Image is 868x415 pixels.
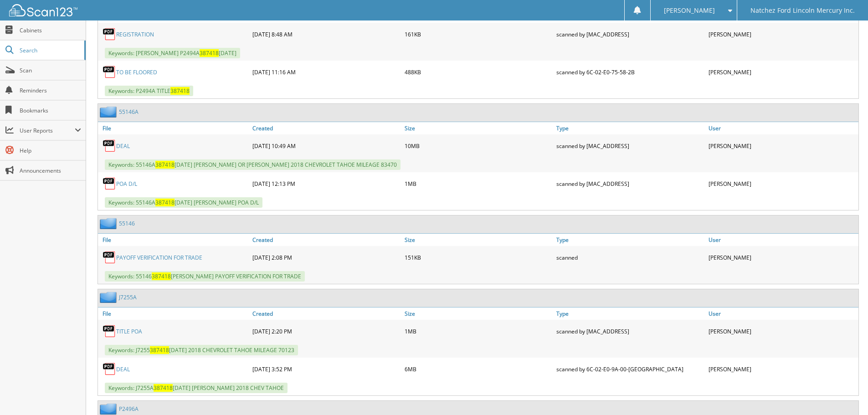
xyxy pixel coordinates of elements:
div: [PERSON_NAME] [706,25,858,43]
div: 6MB [402,360,555,378]
div: 1MB [402,322,555,340]
div: [PERSON_NAME] [706,360,858,378]
img: PDF.png [103,139,116,153]
a: PAYOFF VERIFICATION FOR TRADE [116,254,202,261]
img: folder2.png [100,292,119,303]
a: Type [554,122,706,134]
span: Announcements [20,167,81,174]
div: scanned by 6C-02-E0-75-58-2B [554,63,706,81]
span: Keywords: J7255A [DATE] [PERSON_NAME] 2018 CHEV TAHOE [105,383,288,393]
a: Created [250,307,402,320]
img: PDF.png [103,177,116,190]
div: [PERSON_NAME] [706,137,858,155]
a: P2496A [119,405,139,413]
div: scanned by [MAC_ADDRESS] [554,322,706,340]
span: 387418 [154,384,173,392]
span: 387418 [155,199,175,206]
span: Reminders [20,87,81,94]
div: [DATE] 10:49 AM [250,137,402,155]
div: 10MB [402,137,555,155]
div: scanned by [MAC_ADDRESS] [554,174,706,193]
div: [PERSON_NAME] [706,248,858,266]
a: Type [554,234,706,246]
div: [PERSON_NAME] [706,322,858,340]
a: Size [402,234,555,246]
span: Keywords: P2494A TITLE [105,86,193,96]
span: User Reports [20,127,75,134]
a: Size [402,307,555,320]
a: DEAL [116,365,130,373]
a: 55146A [119,108,139,116]
div: [DATE] 2:20 PM [250,322,402,340]
a: File [98,122,250,134]
div: [PERSON_NAME] [706,63,858,81]
div: 488KB [402,63,555,81]
span: Bookmarks [20,107,81,114]
iframe: Chat Widget [822,371,868,415]
span: 387418 [150,346,169,354]
span: Keywords: J7255 [DATE] 2018 CHEVROLET TAHOE MILEAGE 70123 [105,345,298,355]
span: Keywords: 55146A [DATE] [PERSON_NAME] OR [PERSON_NAME] 2018 CHEVROLET TAHOE MILEAGE 83470 [105,159,401,170]
img: folder2.png [100,106,119,118]
span: Keywords: 55146A [DATE] [PERSON_NAME] POA D/L [105,197,262,208]
div: [DATE] 8:48 AM [250,25,402,43]
div: [DATE] 3:52 PM [250,360,402,378]
a: TITLE POA [116,328,142,335]
div: scanned [554,248,706,266]
a: DEAL [116,142,130,150]
span: Cabinets [20,26,81,34]
a: User [706,307,858,320]
span: 387418 [200,49,219,57]
a: Created [250,122,402,134]
a: J7255A [119,293,137,301]
img: folder2.png [100,218,119,229]
a: 55146 [119,220,135,227]
div: 161KB [402,25,555,43]
span: Help [20,147,81,154]
div: scanned by [MAC_ADDRESS] [554,137,706,155]
a: REGISTRATION [116,31,154,38]
a: Created [250,234,402,246]
div: scanned by [MAC_ADDRESS] [554,25,706,43]
span: 387418 [152,272,171,280]
a: Type [554,307,706,320]
img: PDF.png [103,27,116,41]
span: Natchez Ford Lincoln Mercury Inc. [750,8,855,13]
span: 387418 [155,161,175,169]
div: 151KB [402,248,555,266]
span: Search [20,46,80,54]
div: [DATE] 2:08 PM [250,248,402,266]
div: 1MB [402,174,555,193]
span: Keywords: 55146 [PERSON_NAME] PAYOFF VERIFICATION FOR TRADE [105,271,305,282]
div: [DATE] 12:13 PM [250,174,402,193]
a: POA D/L [116,180,137,188]
a: File [98,234,250,246]
img: PDF.png [103,362,116,376]
span: [PERSON_NAME] [664,8,715,13]
span: Scan [20,67,81,74]
img: folder2.png [100,403,119,415]
a: TO BE FLOORED [116,68,157,76]
img: PDF.png [103,65,116,79]
a: User [706,234,858,246]
span: 387418 [170,87,190,95]
div: [PERSON_NAME] [706,174,858,193]
span: Keywords: [PERSON_NAME] P2494A [DATE] [105,48,240,58]
img: PDF.png [103,324,116,338]
a: Size [402,122,555,134]
img: scan123-logo-white.svg [9,4,77,16]
div: scanned by 6C-02-E0-9A-00-[GEOGRAPHIC_DATA] [554,360,706,378]
a: File [98,307,250,320]
a: User [706,122,858,134]
img: PDF.png [103,251,116,264]
div: [DATE] 11:16 AM [250,63,402,81]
